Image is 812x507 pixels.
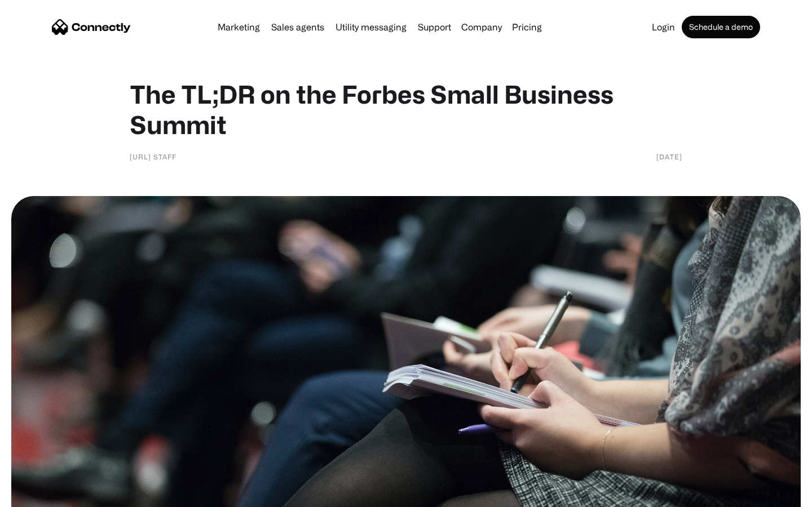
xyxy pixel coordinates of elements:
[267,23,329,32] a: Sales agents
[507,23,546,32] a: Pricing
[11,487,68,503] aside: Language selected: English
[656,151,682,162] div: [DATE]
[461,19,502,35] div: Company
[331,23,411,32] a: Utility messaging
[647,23,679,32] a: Login
[682,16,760,38] a: Schedule a demo
[213,23,264,32] a: Marketing
[130,79,682,140] h1: The TL;DR on the Forbes Small Business Summit
[130,151,176,162] div: [URL] Staff
[23,487,68,503] ul: Language list
[413,23,456,32] a: Support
